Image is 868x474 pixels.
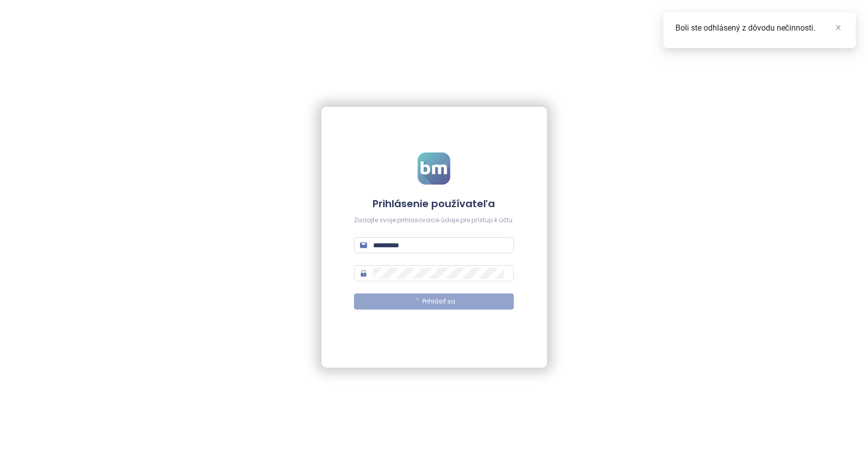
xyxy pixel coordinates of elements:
[360,270,367,277] span: lock
[413,298,419,304] span: loading
[675,22,844,34] div: Boli ste odhlásený z dôvodu nečinnosti.
[835,24,842,31] span: close
[360,242,367,249] span: mail
[423,297,456,306] span: Prihlásiť sa
[418,152,450,185] img: logo
[354,197,514,211] h4: Prihlásenie používateľa
[354,216,514,225] div: Zadajte svoje prihlasovacie údaje pre prístup k účtu.
[354,293,514,309] button: Prihlásiť sa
